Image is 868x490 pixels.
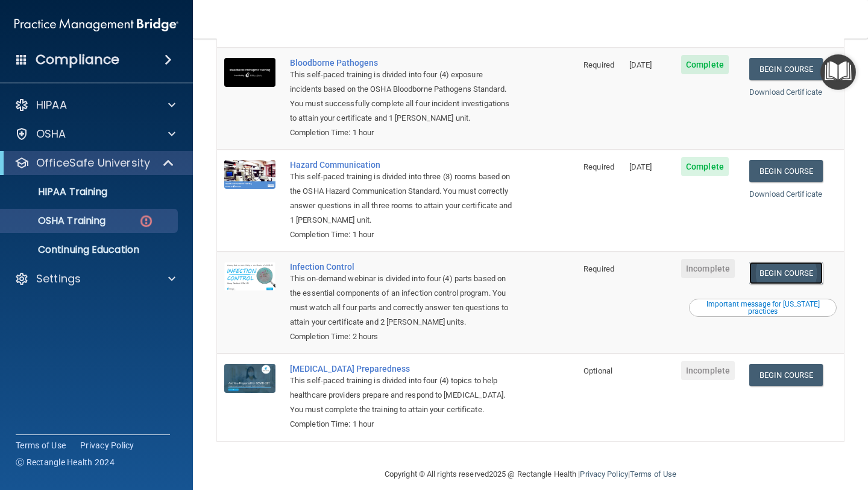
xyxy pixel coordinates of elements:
span: Complete [681,55,729,74]
a: Begin Course [749,364,823,386]
p: HIPAA Training [8,186,107,198]
a: Terms of Use [16,439,66,451]
h4: Compliance [36,51,119,68]
a: [MEDICAL_DATA] Preparedness [290,364,516,374]
div: This self-paced training is divided into three (3) rooms based on the OSHA Hazard Communication S... [290,170,516,227]
a: Download Certificate [749,87,822,97]
a: Privacy Policy [80,439,134,451]
button: Read this if you are a dental practitioner in the state of CA [689,299,837,317]
a: HIPAA [14,98,175,112]
div: This self-paced training is divided into four (4) exposure incidents based on the OSHA Bloodborne... [290,68,516,126]
a: Settings [14,272,175,286]
div: Completion Time: 1 hour [290,227,516,242]
div: Completion Time: 1 hour [290,126,516,140]
p: OSHA Training [8,215,105,227]
span: Incomplete [681,361,735,380]
span: [DATE] [629,162,652,171]
button: Open Resource Center [820,54,856,90]
div: Completion Time: 2 hours [290,329,516,344]
span: [DATE] [629,60,652,69]
a: Hazard Communication [290,160,516,170]
img: PMB logo [14,13,178,37]
p: OfficeSafe University [36,156,150,170]
a: OSHA [14,127,175,141]
a: Infection Control [290,262,516,272]
img: danger-circle.6113f641.png [139,214,154,229]
a: Download Certificate [749,189,822,199]
a: Begin Course [749,160,823,182]
span: Incomplete [681,259,735,278]
span: Required [583,60,614,69]
span: Complete [681,157,729,176]
span: Required [583,264,614,273]
a: Begin Course [749,262,823,284]
p: Continuing Education [8,244,172,256]
p: HIPAA [36,98,67,112]
p: Settings [36,272,81,286]
a: OfficeSafe University [14,156,175,170]
div: Important message for [US_STATE] practices [691,301,835,315]
a: Bloodborne Pathogens [290,58,516,68]
div: This on-demand webinar is divided into four (4) parts based on the essential components of an inf... [290,272,516,329]
a: Privacy Policy [580,469,627,479]
a: Begin Course [749,58,823,80]
p: OSHA [36,127,66,141]
span: Optional [583,366,612,375]
div: This self-paced training is divided into four (4) topics to help healthcare providers prepare and... [290,374,516,417]
span: Ⓒ Rectangle Health 2024 [16,456,115,468]
span: Required [583,162,614,171]
a: Terms of Use [630,469,676,479]
div: Completion Time: 1 hour [290,417,516,431]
